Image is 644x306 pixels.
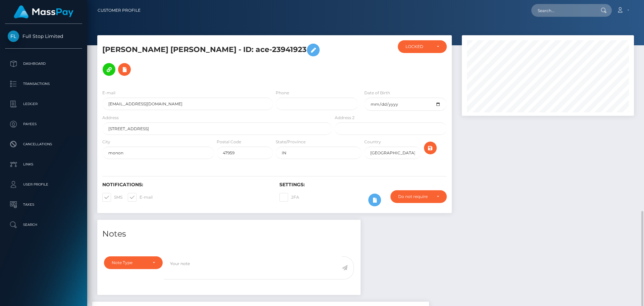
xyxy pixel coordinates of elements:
[5,136,82,153] a: Cancellations
[8,31,19,42] img: Full Stop Limited
[531,4,594,17] input: Search...
[8,180,79,190] p: User Profile
[364,139,381,145] label: Country
[112,260,147,265] div: Note Type
[102,139,110,145] label: City
[406,44,431,49] div: LOCKED
[364,90,390,96] label: Date of Birth
[8,159,79,169] p: Links
[8,99,79,109] p: Ledger
[102,193,122,202] label: SMS
[14,5,73,18] img: MassPay Logo
[276,139,306,145] label: State/Province
[98,3,141,17] a: Customer Profile
[8,79,79,89] p: Transactions
[104,256,163,269] button: Note Type
[5,216,82,233] a: Search
[398,194,431,199] div: Do not require
[5,176,82,193] a: User Profile
[8,220,79,230] p: Search
[8,139,79,149] p: Cancellations
[5,55,82,72] a: Dashboard
[102,90,115,96] label: E-mail
[5,96,82,112] a: Ledger
[8,59,79,69] p: Dashboard
[5,156,82,173] a: Links
[8,200,79,210] p: Taxes
[102,40,328,79] h5: [PERSON_NAME] [PERSON_NAME] - ID: ace-23941923
[276,90,289,96] label: Phone
[279,193,299,202] label: 2FA
[335,115,355,121] label: Address 2
[5,116,82,133] a: Payees
[102,115,119,121] label: Address
[102,228,356,240] h4: Notes
[398,40,447,53] button: LOCKED
[128,193,153,202] label: E-mail
[8,119,79,129] p: Payees
[5,75,82,92] a: Transactions
[217,139,241,145] label: Postal Code
[390,190,447,203] button: Do not require
[279,182,446,188] h6: Settings:
[5,33,82,39] span: Full Stop Limited
[102,182,269,188] h6: Notifications:
[5,196,82,213] a: Taxes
